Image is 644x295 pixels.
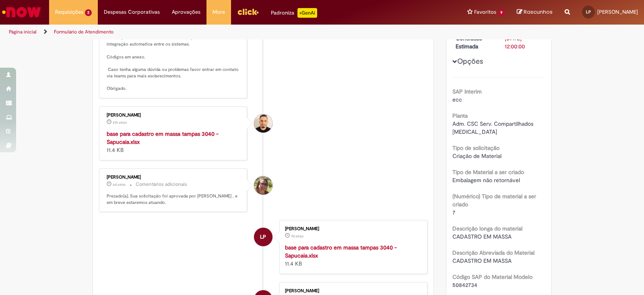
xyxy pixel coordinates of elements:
span: LP [586,9,591,15]
div: Ana Paula De Sousa Rodrigues [254,176,272,195]
dt: Conclusão Estimada [450,34,499,50]
a: Formulário de Atendimento [54,29,114,35]
span: 6d atrás [113,182,126,187]
b: (Numérico) Tipo de material a ser criado [452,193,536,208]
span: 21h atrás [113,120,127,125]
span: Requisições [55,8,83,16]
span: More [213,8,225,16]
div: Arnaldo Jose Vieira De Melo [254,114,272,133]
p: +GenAi [297,8,317,18]
a: Rascunhos [517,8,553,16]
div: [PERSON_NAME] [107,113,241,118]
span: CADASTRO EM MASSA [452,233,512,240]
a: base para cadastro em massa tampas 3040 - Sapucaia.xlsx [107,130,219,145]
time: 25/09/2025 18:29:56 [113,182,126,187]
span: 2 [85,9,92,16]
img: click_logo_yellow_360x200.png [237,6,259,18]
b: Tipo de solicitação [452,144,500,152]
div: [DATE] 12:00:00 [505,34,542,50]
span: 9 [498,9,505,16]
span: Criação de Material [452,152,502,160]
span: Despesas Corporativas [104,8,160,16]
div: [PERSON_NAME] [107,175,241,180]
span: Aprovações [172,8,200,16]
b: Descrição Abreviada do Material [452,249,535,256]
small: Comentários adicionais [136,181,187,188]
div: 11.4 KB [107,130,241,154]
div: [PERSON_NAME] [285,226,419,231]
span: 7 [452,209,455,216]
time: 24/09/2025 14:49:29 [291,234,303,239]
span: [PERSON_NAME] [597,8,638,15]
div: Leandro De Paula [254,228,272,246]
a: Página inicial [9,29,37,35]
span: Rascunhos [524,8,553,16]
time: 30/09/2025 11:35:19 [113,120,127,125]
p: Prezado(a), Sua solicitação foi aprovada por [PERSON_NAME] , e em breve estaremos atuando. [107,193,241,206]
span: 50842734 [452,281,477,289]
span: Adm. CSC Serv. Compartilhados [MEDICAL_DATA] [452,120,535,135]
b: SAP Interim [452,88,482,95]
span: LP [260,227,266,247]
span: CADASTRO EM MASSA [452,257,512,264]
b: Planta [452,112,468,119]
span: Embalagem não retornável [452,177,520,184]
span: Favoritos [474,8,496,16]
b: Descrição longa do material [452,225,522,232]
img: ServiceNow [1,4,42,20]
a: base para cadastro em massa tampas 3040 - Sapucaia.xlsx [285,244,397,259]
div: [PERSON_NAME] [285,289,419,293]
b: Tipo de Material a ser criado [452,168,524,176]
ul: Trilhas de página [6,25,423,39]
span: ecc [452,96,462,103]
div: 11.4 KB [285,243,419,268]
div: Padroniza [271,8,317,18]
span: 7d atrás [291,234,303,239]
b: Código SAP do Material Modelo [452,273,533,280]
